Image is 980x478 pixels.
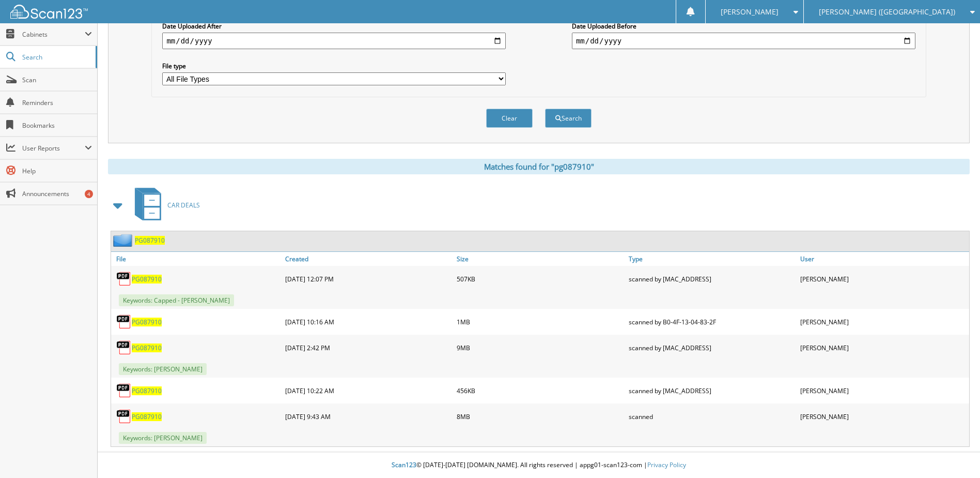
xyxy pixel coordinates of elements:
span: Announcements [22,189,92,198]
span: CAR DEALS [167,201,200,210]
span: Reminders [22,98,92,107]
span: [PERSON_NAME] ([GEOGRAPHIC_DATA]) [819,9,955,15]
iframe: Chat Widget [928,428,980,478]
span: Search [22,53,90,62]
a: Privacy Policy [647,460,686,469]
button: Clear [486,109,533,128]
img: PDF.png [116,340,132,355]
img: scan123-logo-white.svg [10,5,88,19]
span: User Reports [22,144,85,153]
div: [DATE] 10:16 AM [283,311,454,332]
div: [DATE] 2:42 PM [283,337,454,358]
span: Scan [22,76,92,84]
div: [PERSON_NAME] [798,380,969,401]
div: [PERSON_NAME] [798,406,969,427]
span: Keywords: Capped - [PERSON_NAME] [119,294,234,306]
a: File [111,252,283,266]
div: [DATE] 9:43 AM [283,406,454,427]
span: Keywords: [PERSON_NAME] [119,432,207,444]
div: scanned by [MAC_ADDRESS] [626,380,798,401]
span: Bookmarks [22,121,92,130]
div: [DATE] 10:22 AM [283,380,454,401]
div: 4 [85,190,93,198]
label: Date Uploaded Before [572,22,915,31]
div: © [DATE]-[DATE] [DOMAIN_NAME]. All rights reserved | appg01-scan123-com | [98,453,980,478]
a: PG087910 [135,236,165,245]
a: PG087910 [132,386,162,395]
a: PG087910 [132,318,162,326]
div: [PERSON_NAME] [798,268,969,289]
span: Cabinets [22,30,85,39]
span: Keywords: [PERSON_NAME] [119,363,207,375]
a: Type [626,252,798,266]
div: scanned by [MAC_ADDRESS] [626,337,798,358]
div: [DATE] 12:07 PM [283,268,454,289]
div: Matches found for "pg087910" [108,159,970,174]
div: 456KB [454,380,626,401]
input: end [572,33,915,49]
div: 1MB [454,311,626,332]
img: folder2.png [113,234,135,247]
a: CAR DEALS [129,185,200,226]
a: Created [283,252,454,266]
div: scanned by [MAC_ADDRESS] [626,268,798,289]
div: scanned by B0-4F-13-04-83-2F [626,311,798,332]
button: Search [545,109,592,128]
div: 507KB [454,268,626,289]
a: PG087910 [132,275,162,283]
span: Scan123 [392,460,416,469]
a: PG087910 [132,412,162,421]
label: Date Uploaded After [162,22,506,31]
div: 8MB [454,406,626,427]
label: File type [162,62,506,70]
div: [PERSON_NAME] [798,337,969,358]
span: [PERSON_NAME] [721,9,779,15]
div: [PERSON_NAME] [798,311,969,332]
input: start [162,33,506,49]
img: PDF.png [116,271,132,287]
a: User [798,252,969,266]
img: PDF.png [116,314,132,330]
div: scanned [626,406,798,427]
span: Help [22,167,92,175]
a: PG087910 [132,343,162,352]
img: PDF.png [116,383,132,398]
img: PDF.png [116,409,132,424]
a: Size [454,252,626,266]
div: 9MB [454,337,626,358]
